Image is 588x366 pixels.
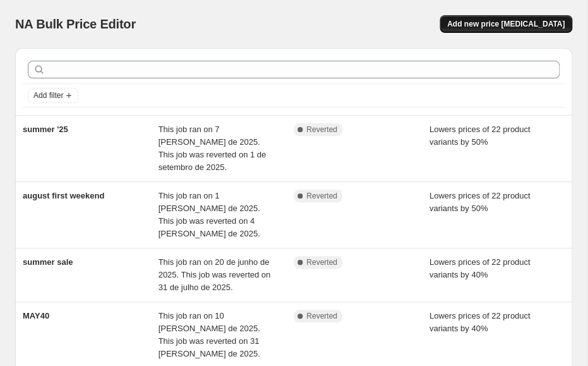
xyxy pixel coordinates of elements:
span: Lowers prices of 22 product variants by 40% [429,311,531,333]
span: This job ran on 7 [PERSON_NAME] de 2025. This job was reverted on 1 de setembro de 2025. [159,125,267,172]
span: Add filter [33,90,63,101]
span: Add new price [MEDICAL_DATA] [447,19,565,29]
span: This job ran on 10 [PERSON_NAME] de 2025. This job was reverted on 31 [PERSON_NAME] de 2025. [159,311,260,358]
span: Reverted [306,191,337,201]
span: summer '25 [23,125,68,134]
button: Add filter [28,88,78,103]
span: MAY40 [23,311,49,320]
span: This job ran on 20 de junho de 2025. This job was reverted on 31 de julho de 2025. [159,257,271,292]
button: Add new price [MEDICAL_DATA] [440,15,572,33]
span: summer sale [23,257,73,267]
span: Reverted [306,257,337,267]
span: Lowers prices of 22 product variants by 50% [429,125,531,147]
span: Lowers prices of 22 product variants by 40% [429,257,531,279]
span: This job ran on 1 [PERSON_NAME] de 2025. This job was reverted on 4 [PERSON_NAME] de 2025. [159,191,260,238]
span: NA Bulk Price Editor [15,17,136,31]
span: Lowers prices of 22 product variants by 50% [429,191,531,213]
span: Reverted [306,311,337,321]
span: august first weekend [23,191,104,200]
span: Reverted [306,125,337,135]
